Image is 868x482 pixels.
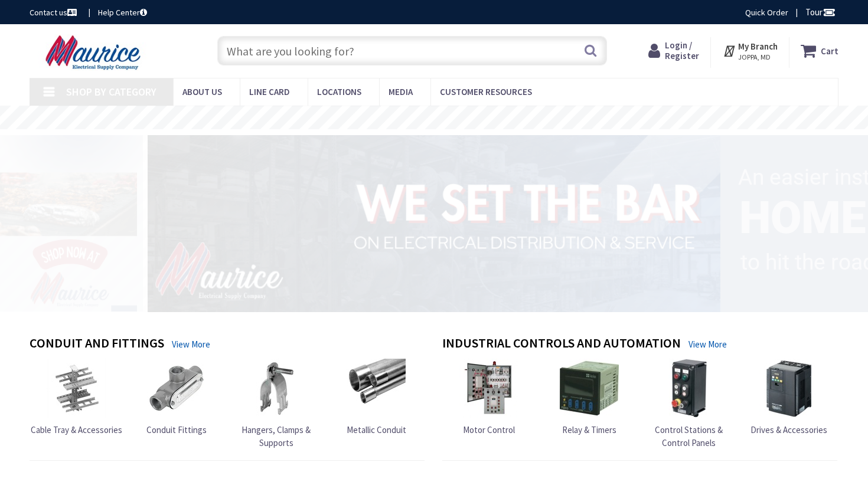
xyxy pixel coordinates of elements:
[249,86,290,97] span: Line Card
[146,424,207,435] span: Conduit Fittings
[347,359,406,436] a: Metallic Conduit Metallic Conduit
[750,359,827,436] a: Drives & Accessories Drives & Accessories
[562,424,616,435] span: Relay & Timers
[30,336,164,353] h4: Conduit and Fittings
[31,424,122,435] span: Cable Tray & Accessories
[723,40,778,61] div: My Branch JOPPA, MD
[440,86,532,97] span: Customer Resources
[182,86,222,97] span: About us
[217,36,607,65] input: What are you looking for?
[459,359,518,418] img: Motor Control
[821,40,838,61] strong: Cart
[327,112,543,124] rs-layer: Free Same Day Pickup at 15 Locations
[463,424,515,435] span: Motor Control
[66,85,156,99] span: Shop By Category
[317,86,361,97] span: Locations
[660,359,719,418] img: Control Stations & Control Panels
[642,359,736,449] a: Control Stations & Control Panels Control Stations & Control Panels
[247,359,306,418] img: Hangers, Clamps & Supports
[242,424,311,448] span: Hangers, Clamps & Supports
[738,53,778,62] span: JOPPA, MD
[750,424,827,435] span: Drives & Accessories
[805,6,836,18] span: Tour
[560,359,619,436] a: Relay & Timers Relay & Timers
[655,424,723,448] span: Control Stations & Control Panels
[146,359,207,436] a: Conduit Fittings Conduit Fittings
[459,359,518,436] a: Motor Control Motor Control
[347,359,406,418] img: Metallic Conduit
[738,41,778,52] strong: My Branch
[442,336,681,353] h4: Industrial Controls and Automation
[31,359,122,436] a: Cable Tray & Accessories Cable Tray & Accessories
[648,40,699,61] a: Login / Register
[47,359,106,418] img: Cable Tray & Accessories
[147,359,206,418] img: Conduit Fittings
[30,34,160,71] img: Maurice Electrical Supply Company
[347,424,406,435] span: Metallic Conduit
[665,40,699,61] span: Login / Register
[229,359,324,449] a: Hangers, Clamps & Supports Hangers, Clamps & Supports
[98,6,147,18] a: Help Center
[801,40,838,61] a: Cart
[759,359,818,418] img: Drives & Accessories
[133,132,725,314] img: 1_1.png
[688,338,727,350] a: View More
[389,86,413,97] span: Media
[30,6,79,18] a: Contact us
[560,359,619,418] img: Relay & Timers
[172,338,210,350] a: View More
[745,6,788,18] a: Quick Order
